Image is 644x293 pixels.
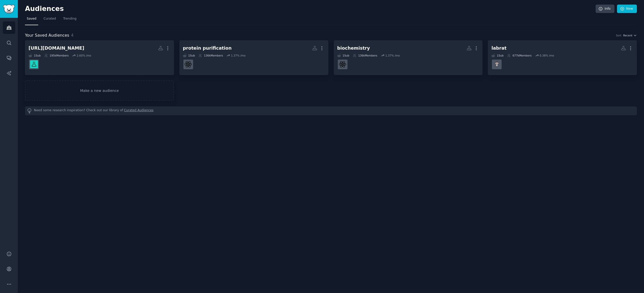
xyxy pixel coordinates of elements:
[231,54,246,57] div: 1.37 % /mo
[617,5,637,13] a: New
[71,33,74,38] span: 4
[25,5,596,13] h2: Audiences
[337,45,370,51] div: biochemistry
[385,54,400,57] div: 1.37 % /mo
[25,32,69,39] span: Your Saved Audiences
[124,108,154,114] a: Curated Audiences
[491,54,504,57] div: 1 Sub
[507,54,532,57] div: 677k Members
[25,106,637,115] div: Need some research inspiration? Check out our library of
[488,40,637,75] a: labrat1Sub677kMembers0.38% /molabrats
[596,5,614,13] a: Info
[61,15,78,25] a: Trending
[493,60,501,68] img: labrats
[491,45,506,51] div: labrat
[29,45,84,51] div: [URL][DOMAIN_NAME]
[29,54,41,57] div: 1 Sub
[25,15,38,25] a: Saved
[30,60,38,68] img: biotech
[183,54,195,57] div: 1 Sub
[623,34,637,37] button: Recent
[540,54,554,57] div: 0.38 % /mo
[25,40,174,75] a: [URL][DOMAIN_NAME]1Sub195kMembers2.60% /mobiotech
[184,60,192,68] img: Biochemistry
[337,54,350,57] div: 1 Sub
[44,54,69,57] div: 195k Members
[616,34,622,37] div: Sort
[77,54,91,57] div: 2.60 % /mo
[42,15,58,25] a: Curated
[63,17,76,21] span: Trending
[353,54,377,57] div: 136k Members
[623,34,632,37] span: Recent
[339,60,346,68] img: Biochemistry
[27,17,36,21] span: Saved
[3,5,15,13] img: GummySearch logo
[25,80,174,101] a: Make a new audience
[179,40,328,75] a: protein purification1Sub136kMembers1.37% /moBiochemistry
[183,45,232,51] div: protein purification
[44,17,56,21] span: Curated
[334,40,483,75] a: biochemistry1Sub136kMembers1.37% /moBiochemistry
[198,54,223,57] div: 136k Members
